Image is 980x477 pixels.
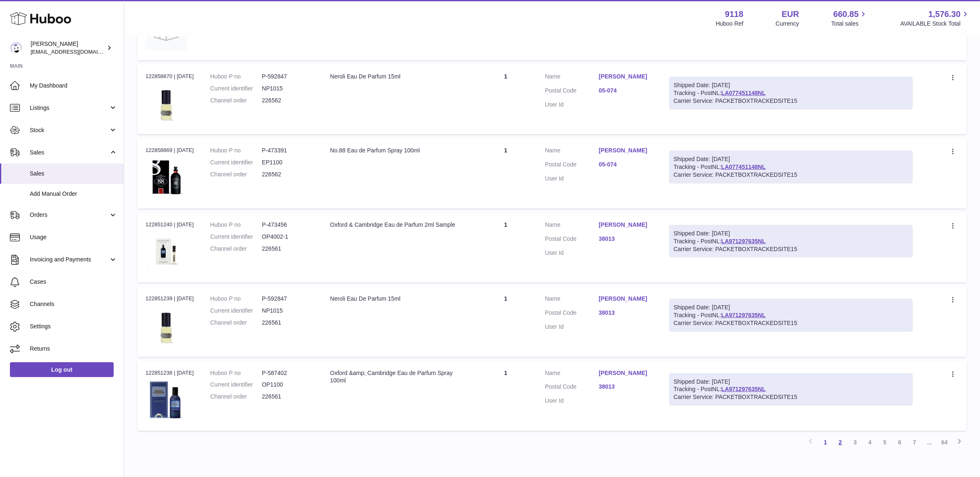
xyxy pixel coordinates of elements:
div: Tracking - PostNL: [669,77,913,109]
dt: Name [545,295,599,305]
span: Settings [30,323,117,330]
dd: P-473391 [262,147,314,154]
div: Shipped Date: [DATE] [674,155,908,163]
img: OC-sample-cut-out-scaled.jpg [145,231,187,272]
a: LA077451148NL [721,90,765,96]
span: My Dashboard [30,82,117,90]
a: 7 [907,435,922,450]
a: 5 [877,435,892,450]
div: Currency [776,20,799,28]
div: 122851239 | [DATE] [145,295,194,302]
dd: P-473456 [262,221,314,229]
a: LA077451148NL [721,164,765,170]
td: 1 [475,287,537,356]
img: admin-ajax-1.png [145,83,187,124]
dt: Postal Code [545,161,599,171]
div: Tracking - PostNL: [669,225,913,258]
span: Channels [30,300,117,308]
dt: Name [545,221,599,231]
span: Total sales [831,20,868,28]
dt: Current identifier [210,233,262,241]
dt: User Id [545,323,599,331]
dt: Postal Code [545,383,599,393]
span: ... [922,435,937,450]
dd: NP1015 [262,307,314,315]
dt: Channel order [210,393,262,401]
td: 1 [475,213,537,282]
a: [PERSON_NAME] [599,369,653,377]
dd: P-592847 [262,295,314,303]
dd: OP4002-1 [262,233,314,241]
dd: 226561 [262,319,314,327]
span: Orders [30,211,109,219]
div: Shipped Date: [DATE] [674,81,908,89]
dt: Name [545,147,599,157]
div: Oxford &amp; Cambridge Eau de Parfum Spray 100ml [330,369,467,385]
dd: OP1100 [262,381,314,389]
div: 122858869 | [DATE] [145,147,194,154]
a: [PERSON_NAME] [599,221,653,229]
dt: Huboo P no [210,73,262,81]
strong: EUR [782,9,799,20]
div: Neroli Eau De Parfum 15ml [330,73,467,81]
span: Sales [30,170,117,178]
a: 2 [833,435,848,450]
div: Oxford & Cambridge Eau de Parfum 2ml Sample [330,221,467,229]
a: LA971297635NL [721,386,765,392]
span: Cases [30,278,117,286]
a: 38013 [599,383,653,391]
a: 64 [937,435,952,450]
dt: Huboo P no [210,295,262,303]
dt: Postal Code [545,235,599,245]
img: OP1100-NEW.jpeg [145,379,187,420]
span: Sales [30,149,109,157]
dt: Name [545,73,599,83]
dt: Channel order [210,171,262,178]
span: Usage [30,233,117,241]
a: 38013 [599,309,653,317]
div: Carrier Service: PACKETBOXTRACKEDSITE15 [674,171,908,179]
div: 122851240 | [DATE] [145,221,194,228]
dd: NP1015 [262,85,314,93]
a: [PERSON_NAME] [599,295,653,303]
dt: Channel order [210,245,262,253]
div: Carrier Service: PACKETBOXTRACKEDSITE15 [674,393,908,401]
dt: Current identifier [210,85,262,93]
dt: Huboo P no [210,221,262,229]
a: 660.85 Total sales [831,9,868,28]
dd: 226561 [262,393,314,401]
a: 1 [818,435,833,450]
dd: EP1100 [262,159,314,166]
div: 122851238 | [DATE] [145,369,194,377]
dt: Postal Code [545,87,599,97]
dt: Current identifier [210,159,262,166]
a: 6 [892,435,907,450]
a: Log out [10,362,114,377]
dt: Current identifier [210,381,262,389]
span: AVAILABLE Stock Total [900,20,970,28]
a: 1,576.30 AVAILABLE Stock Total [900,9,970,28]
a: 4 [863,435,877,450]
dd: 226562 [262,171,314,178]
span: Add Manual Order [30,190,117,198]
strong: 9118 [725,9,744,20]
span: 660.85 [833,9,858,20]
dt: User Id [545,249,599,257]
a: [PERSON_NAME] [599,147,653,154]
dt: Huboo P no [210,369,262,377]
span: Invoicing and Payments [30,256,109,263]
div: 122858870 | [DATE] [145,73,194,80]
span: Stock [30,126,109,134]
a: 05-074 [599,87,653,95]
td: 1 [475,361,537,431]
dd: 226562 [262,97,314,104]
dt: Name [545,369,599,379]
span: Returns [30,345,117,353]
dd: P-592847 [262,73,314,81]
dt: Current identifier [210,307,262,315]
a: 05-074 [599,161,653,168]
div: Neroli Eau De Parfum 15ml [330,295,467,303]
div: Shipped Date: [DATE] [674,230,908,237]
dd: 226561 [262,245,314,253]
span: Listings [30,104,109,112]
